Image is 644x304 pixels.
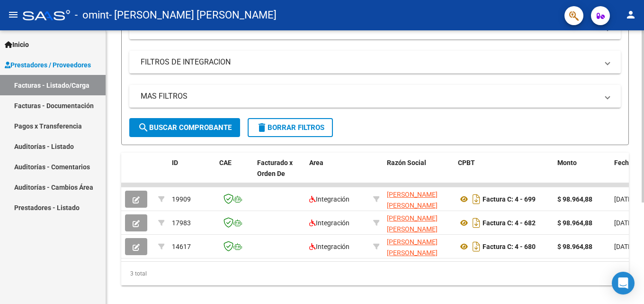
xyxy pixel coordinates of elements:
[172,195,191,203] span: 19909
[454,153,554,194] datatable-header-cell: CPBT
[483,243,536,250] strong: Factura C: 4 - 680
[141,57,598,67] mat-panel-title: FILTROS DE INTEGRACION
[141,91,598,101] mat-panel-title: MAS FILTROS
[5,60,91,70] span: Prestadores / Proveedores
[614,195,634,203] span: [DATE]
[8,9,19,20] mat-icon: menu
[625,9,636,20] mat-icon: person
[557,159,577,166] span: Monto
[256,123,324,132] span: Borrar Filtros
[172,243,191,250] span: 14617
[129,118,240,137] button: Buscar Comprobante
[121,262,629,286] div: 3 total
[614,243,634,250] span: [DATE]
[215,153,253,194] datatable-header-cell: CAE
[172,159,178,166] span: ID
[75,5,109,26] span: - omint
[387,238,438,257] span: [PERSON_NAME] [PERSON_NAME]
[470,239,483,254] i: Descargar documento
[109,5,277,26] span: - [PERSON_NAME] [PERSON_NAME]
[257,159,293,177] span: Facturado x Orden De
[387,159,426,166] span: Razón Social
[309,219,349,227] span: Integración
[387,191,438,209] span: [PERSON_NAME] [PERSON_NAME]
[138,122,149,133] mat-icon: search
[248,118,333,137] button: Borrar Filtros
[557,195,592,203] strong: $ 98.964,88
[387,214,438,233] span: [PERSON_NAME] [PERSON_NAME]
[5,39,29,50] span: Inicio
[383,153,454,194] datatable-header-cell: Razón Social
[172,219,191,227] span: 17983
[483,219,536,227] strong: Factura C: 4 - 682
[458,159,475,166] span: CPBT
[557,219,592,227] strong: $ 98.964,88
[554,153,610,194] datatable-header-cell: Monto
[309,243,349,250] span: Integración
[387,237,450,257] div: 27303107407
[309,195,349,203] span: Integración
[470,215,483,230] i: Descargar documento
[387,189,450,209] div: 27303107407
[612,272,635,295] div: Open Intercom Messenger
[305,153,369,194] datatable-header-cell: Area
[138,123,232,132] span: Buscar Comprobante
[219,159,232,166] span: CAE
[557,243,592,250] strong: $ 98.964,88
[168,153,215,194] datatable-header-cell: ID
[483,195,536,203] strong: Factura C: 4 - 699
[470,192,483,207] i: Descargar documento
[129,51,621,74] mat-expansion-panel-header: FILTROS DE INTEGRACION
[387,213,450,233] div: 27303107407
[614,219,634,227] span: [DATE]
[129,85,621,108] mat-expansion-panel-header: MAS FILTROS
[256,122,268,133] mat-icon: delete
[253,153,305,194] datatable-header-cell: Facturado x Orden De
[309,159,323,166] span: Area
